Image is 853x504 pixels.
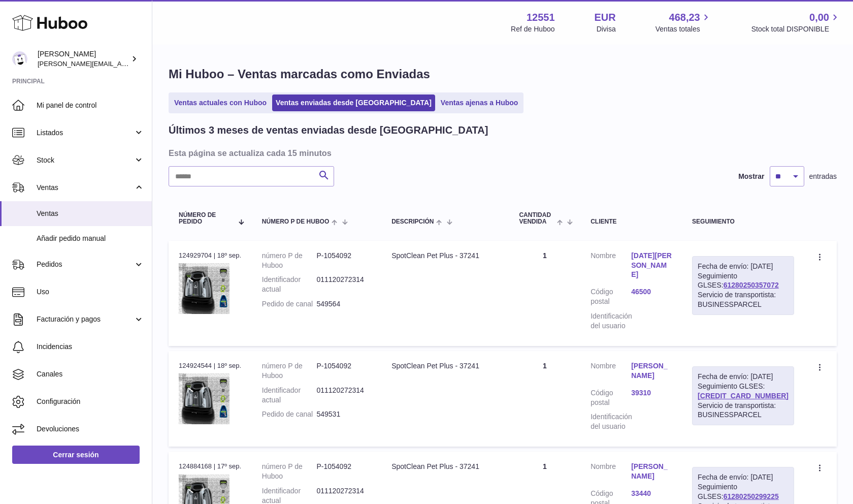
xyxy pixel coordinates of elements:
[692,256,794,315] div: Seguimiento GLSES:
[692,366,794,425] div: Seguimiento GLSES:
[590,218,672,225] div: Cliente
[519,212,554,225] span: Cantidad vendida
[179,361,242,370] div: 124924544 | 18º sep.
[724,492,779,500] a: 61280250299225
[12,51,27,67] img: gerardo.montoiro@cleverenterprise.es
[37,101,144,110] span: Mi panel de control
[751,11,841,34] a: 0,00 Stock total DISPONIBLE
[698,262,789,271] div: Fecha de envío: [DATE]
[262,275,317,294] dt: Identificador actual
[698,290,789,309] div: Servicio de transportista: BUSINESSPARCEL
[262,251,317,270] dt: número P de Huboo
[509,351,580,447] td: 1
[391,251,499,261] div: SpotClean Pet Plus - 37241
[169,66,837,82] h1: Mi Huboo – Ventas marcadas como Enviadas
[391,462,499,471] div: SpotClean Pet Plus - 37241
[316,462,371,481] dd: P-1054092
[179,212,233,225] span: Número de pedido
[698,392,789,400] a: [CREDIT_CARD_NUMBER]
[37,424,144,434] span: Devoluciones
[179,462,242,471] div: 124884168 | 17º sep.
[272,94,435,111] a: Ventas enviadas desde [GEOGRAPHIC_DATA]
[179,373,229,424] img: 1754472514.jpeg
[590,462,631,484] dt: Nombre
[692,218,794,225] div: Seguimiento
[179,251,242,260] div: 124929704 | 18º sep.
[179,263,229,314] img: 1754472514.jpeg
[37,183,134,193] span: Ventas
[631,361,672,381] a: [PERSON_NAME]
[316,275,371,294] dd: 011120272314
[37,155,134,165] span: Stock
[631,388,672,398] a: 39310
[590,311,631,331] dt: Identificación del usuario
[391,218,434,225] span: Descripción
[698,401,789,420] div: Servicio de transportista: BUSINESSPARCEL
[37,260,134,269] span: Pedidos
[316,409,371,419] dd: 549531
[809,172,837,181] span: entradas
[38,49,129,69] div: [PERSON_NAME]
[655,24,712,34] span: Ventas totales
[590,388,631,407] dt: Código postal
[169,123,488,137] h2: Últimos 3 meses de ventas enviadas desde [GEOGRAPHIC_DATA]
[37,209,144,218] span: Ventas
[37,397,144,406] span: Configuración
[527,11,555,24] strong: 12551
[437,94,522,111] a: Ventas ajenas a Huboo
[738,172,764,181] label: Mostrar
[509,241,580,346] td: 1
[669,11,700,24] span: 468,23
[38,59,204,68] span: [PERSON_NAME][EMAIL_ADDRESS][DOMAIN_NAME]
[590,251,631,282] dt: Nombre
[37,234,144,243] span: Añadir pedido manual
[631,251,672,280] a: [DATE][PERSON_NAME]
[724,281,779,289] a: 61280250357072
[262,361,317,381] dt: número P de Huboo
[262,299,317,309] dt: Pedido de canal
[262,409,317,419] dt: Pedido de canal
[262,218,329,225] span: número P de Huboo
[590,361,631,383] dt: Nombre
[262,462,317,481] dt: número P de Huboo
[631,489,672,498] a: 33440
[37,314,134,324] span: Facturación y pagos
[631,287,672,297] a: 46500
[511,24,554,34] div: Ref de Huboo
[595,11,616,24] strong: EUR
[37,342,144,352] span: Incidencias
[169,147,834,159] h3: Esta página se actualiza cada 15 minutos
[316,251,371,270] dd: P-1054092
[597,24,616,34] div: Divisa
[698,372,789,382] div: Fecha de envío: [DATE]
[12,446,140,464] a: Cerrar sesión
[316,361,371,381] dd: P-1054092
[37,287,144,297] span: Uso
[37,369,144,379] span: Canales
[262,386,317,405] dt: Identificador actual
[751,24,841,34] span: Stock total DISPONIBLE
[590,412,631,431] dt: Identificación del usuario
[809,11,829,24] span: 0,00
[631,462,672,481] a: [PERSON_NAME]
[171,94,270,111] a: Ventas actuales con Huboo
[316,386,371,405] dd: 011120272314
[698,472,789,482] div: Fecha de envío: [DATE]
[316,299,371,309] dd: 549564
[391,361,499,371] div: SpotClean Pet Plus - 37241
[655,11,712,34] a: 468,23 Ventas totales
[37,128,134,138] span: Listados
[590,287,631,306] dt: Código postal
